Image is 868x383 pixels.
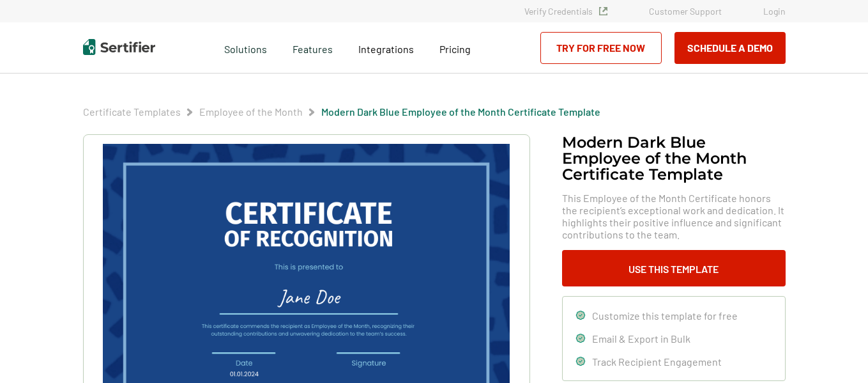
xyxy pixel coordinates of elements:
a: Employee of the Month [199,106,303,118]
span: Pricing [439,43,471,55]
a: Try for Free Now [540,32,662,64]
a: Certificate Templates [83,106,181,118]
span: Email & Export in Bulk [592,332,690,345]
img: Sertifier | Digital Credentialing Platform [83,39,155,55]
a: Modern Dark Blue Employee of the Month Certificate Template [321,106,600,118]
a: Login [763,6,786,17]
span: Solutions [224,40,267,56]
a: Customer Support [649,6,722,17]
button: Use This Template [562,250,786,286]
span: Integrations [358,43,414,55]
span: Track Recipient Engagement [592,356,722,368]
div: Breadcrumb [83,106,600,118]
a: Integrations [358,40,414,56]
a: Pricing [439,40,471,56]
span: Features [293,40,333,56]
h1: Modern Dark Blue Employee of the Month Certificate Template [562,134,786,182]
a: Verify Credentials [524,6,607,17]
span: This Employee of the Month Certificate honors the recipient’s exceptional work and dedication. It... [562,192,786,240]
img: Verified [599,7,607,15]
span: Customize this template for free [592,309,738,322]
